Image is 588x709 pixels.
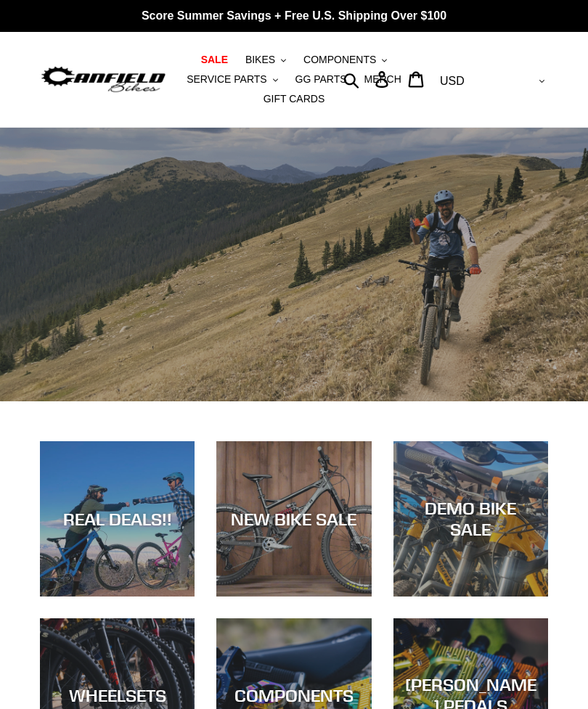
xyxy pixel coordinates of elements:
[256,89,332,109] a: GIFT CARDS
[245,54,275,66] span: BIKES
[238,50,293,70] button: BIKES
[194,50,235,70] a: SALE
[264,93,325,105] span: GIFT CARDS
[295,73,347,86] span: GG PARTS
[216,685,371,706] div: COMPONENTS
[216,509,371,530] div: NEW BIKE SALE
[40,441,195,596] a: REAL DEALS!!
[40,509,195,530] div: REAL DEALS!!
[296,50,394,70] button: COMPONENTS
[288,70,354,89] a: GG PARTS
[40,64,167,96] img: Canfield Bikes
[216,441,371,596] a: NEW BIKE SALE
[187,73,266,86] span: SERVICE PARTS
[179,70,285,89] button: SERVICE PARTS
[393,498,548,540] div: DEMO BIKE SALE
[40,685,195,706] div: WHEELSETS
[393,441,548,596] a: DEMO BIKE SALE
[303,54,376,66] span: COMPONENTS
[201,54,228,66] span: SALE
